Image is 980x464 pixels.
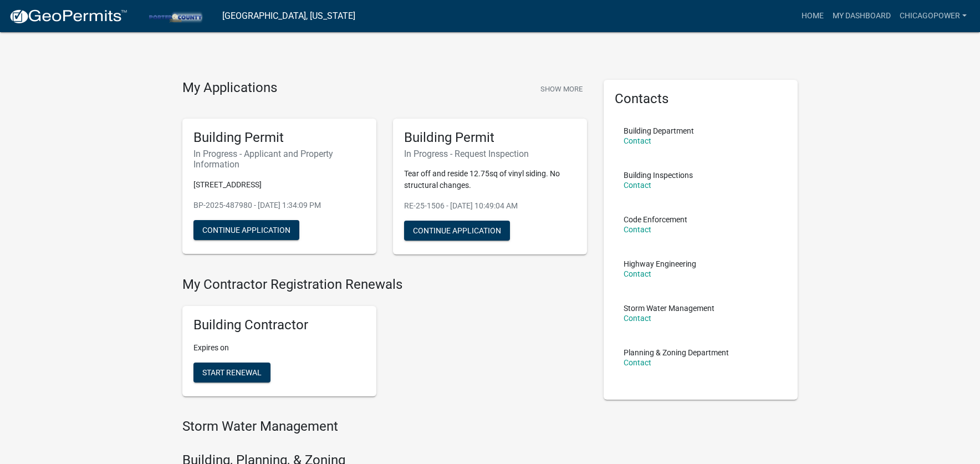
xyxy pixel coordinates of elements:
h5: Building Permit [404,130,576,146]
a: Contact [624,269,651,278]
span: Start Renewal [202,368,262,377]
p: Building Department [624,127,694,135]
a: Home [797,6,828,27]
a: Contact [624,225,651,234]
a: [GEOGRAPHIC_DATA], [US_STATE] [222,7,355,26]
p: BP-2025-487980 - [DATE] 1:34:09 PM [193,200,365,211]
h5: Contacts [615,91,787,107]
h4: My Applications [182,80,277,96]
p: Building Inspections [624,171,693,179]
h6: In Progress - Request Inspection [404,149,576,159]
p: [STREET_ADDRESS] [193,179,365,191]
button: Continue Application [404,221,510,241]
a: Contact [624,314,651,323]
a: Chicagopower [895,6,971,27]
img: Porter County, Indiana [136,8,213,23]
a: Contact [624,358,651,367]
h5: Building Contractor [193,317,365,333]
p: Planning & Zoning Department [624,349,729,356]
wm-registration-list-section: My Contractor Registration Renewals [182,277,587,405]
h6: In Progress - Applicant and Property Information [193,149,365,170]
p: Code Enforcement [624,216,687,223]
a: Contact [624,136,651,145]
h4: My Contractor Registration Renewals [182,277,587,293]
button: Continue Application [193,220,299,240]
a: Contact [624,181,651,190]
p: Storm Water Management [624,304,714,312]
button: Show More [536,80,587,98]
p: Expires on [193,342,365,354]
a: My Dashboard [828,6,895,27]
p: Highway Engineering [624,260,696,268]
p: Tear off and reside 12.75sq of vinyl siding. No structural changes. [404,168,576,191]
h5: Building Permit [193,130,365,146]
h4: Storm Water Management [182,419,587,435]
p: RE-25-1506 - [DATE] 10:49:04 AM [404,200,576,212]
button: Start Renewal [193,363,270,383]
